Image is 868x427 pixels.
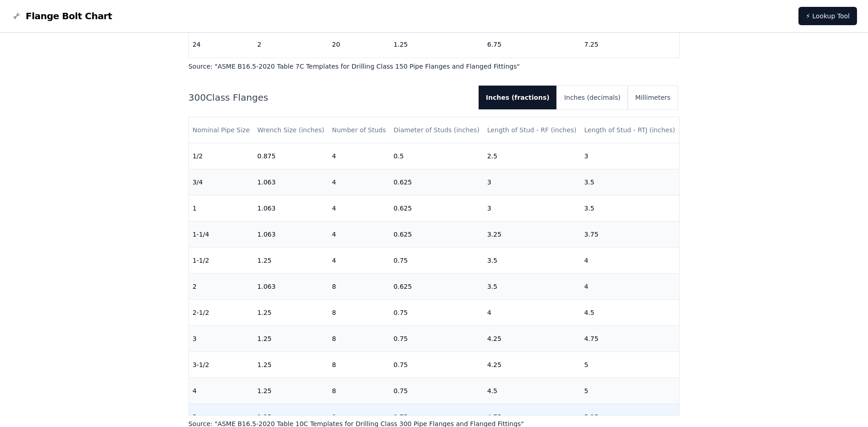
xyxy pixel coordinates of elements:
td: 4 [328,248,390,274]
td: 3/4 [189,169,254,195]
th: Length of Stud - RF (inches) [484,117,581,143]
td: 8 [328,300,390,326]
td: 3 [581,143,679,169]
td: 0.625 [390,195,484,222]
td: 4.5 [484,378,581,404]
td: 3.5 [581,169,679,195]
td: 1-1/2 [189,248,254,274]
td: 3.5 [581,195,679,222]
td: 3 [484,169,581,195]
td: 0.5 [390,143,484,169]
button: Inches (fractions) [479,86,557,109]
td: 3.5 [484,248,581,274]
td: 8 [328,274,390,300]
td: 4.25 [484,326,581,352]
td: 4 [328,143,390,169]
td: 7.25 [581,32,679,58]
td: 0.875 [253,143,328,169]
th: Length of Stud - RTJ (inches) [581,117,679,143]
td: 20 [328,32,390,58]
td: 4 [581,274,679,300]
th: Diameter of Studs (inches) [390,117,484,143]
td: 5 [581,352,679,378]
button: Millimeters [628,86,678,109]
td: 3 [189,326,254,352]
td: 4 [328,222,390,248]
h2: 300 Class Flanges [189,91,471,104]
img: Flange Bolt Chart Logo [11,11,22,22]
a: Flange Bolt Chart LogoFlange Bolt Chart [11,10,112,22]
td: 6.75 [484,32,581,58]
td: 0.625 [390,274,484,300]
td: 0.75 [390,326,484,352]
td: 24 [189,32,254,58]
td: 1.25 [253,352,328,378]
td: 2-1/2 [189,300,254,326]
td: 3.5 [484,274,581,300]
td: 4.25 [484,352,581,378]
td: 1.25 [390,32,484,58]
td: 4.75 [581,326,679,352]
th: Number of Studs [328,117,390,143]
td: 1 [189,195,254,222]
td: 4 [328,195,390,222]
p: Source: " ASME B16.5-2020 Table 7C Templates for Drilling Class 150 Pipe Flanges and Flanged Fitt... [189,62,680,71]
td: 0.75 [390,352,484,378]
button: Inches (decimals) [557,86,628,109]
td: 1.063 [253,169,328,195]
td: 3.25 [484,222,581,248]
td: 1.25 [253,248,328,274]
td: 0.625 [390,169,484,195]
a: ⚡ Lookup Tool [798,7,857,25]
td: 0.75 [390,300,484,326]
td: 3 [484,195,581,222]
td: 1.063 [253,222,328,248]
td: 4 [581,248,679,274]
td: 1-1/4 [189,222,254,248]
td: 8 [328,352,390,378]
td: 0.75 [390,248,484,274]
td: 2.5 [484,143,581,169]
td: 1/2 [189,143,254,169]
td: 0.625 [390,222,484,248]
td: 1.063 [253,274,328,300]
td: 3.75 [581,222,679,248]
td: 5 [581,378,679,404]
td: 1.063 [253,195,328,222]
td: 4 [328,169,390,195]
th: Wrench Size (inches) [253,117,328,143]
td: 1.25 [253,300,328,326]
td: 0.75 [390,378,484,404]
td: 1.25 [253,378,328,404]
td: 3-1/2 [189,352,254,378]
td: 2 [253,32,328,58]
span: Flange Bolt Chart [26,10,112,22]
td: 1.25 [253,326,328,352]
td: 4.5 [581,300,679,326]
td: 2 [189,274,254,300]
td: 8 [328,326,390,352]
th: Nominal Pipe Size [189,117,254,143]
td: 4 [189,378,254,404]
td: 8 [328,378,390,404]
td: 4 [484,300,581,326]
